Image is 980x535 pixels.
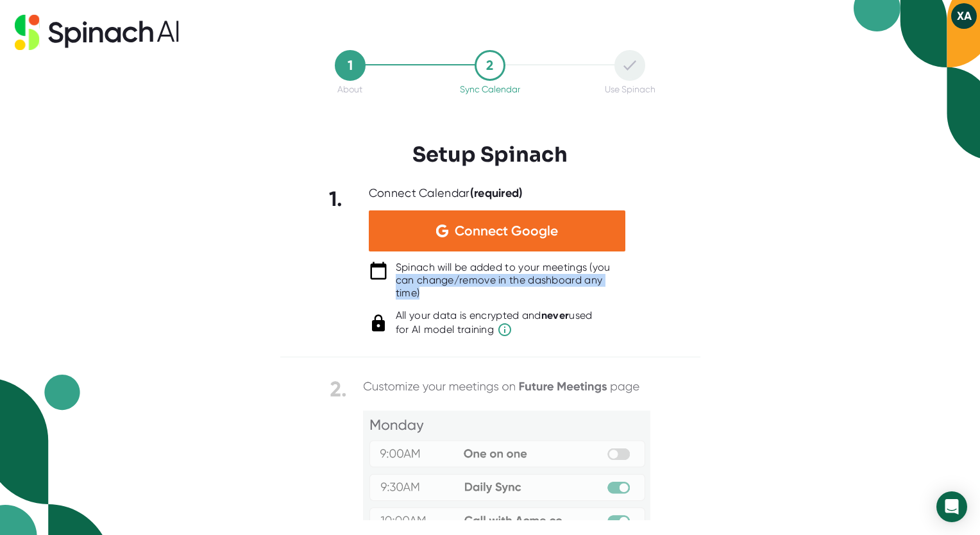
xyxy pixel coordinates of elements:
[396,309,593,337] div: All your data is encrypted and used
[335,50,366,81] div: 1
[396,322,593,337] span: for AI model training
[951,3,977,29] button: XA
[460,84,520,94] div: Sync Calendar
[396,261,625,300] div: Spinach will be added to your meetings (you can change/remove in the dashboard any time)
[329,187,343,211] b: 1.
[605,84,655,94] div: Use Spinach
[369,186,523,201] div: Connect Calendar
[455,225,558,237] span: Connect Google
[436,225,448,237] img: Aehbyd4JwY73AAAAAElFTkSuQmCC
[541,309,570,321] b: never
[337,84,362,94] div: About
[475,50,505,81] div: 2
[470,186,523,200] b: (required)
[412,142,568,167] h3: Setup Spinach
[936,491,967,522] div: Open Intercom Messenger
